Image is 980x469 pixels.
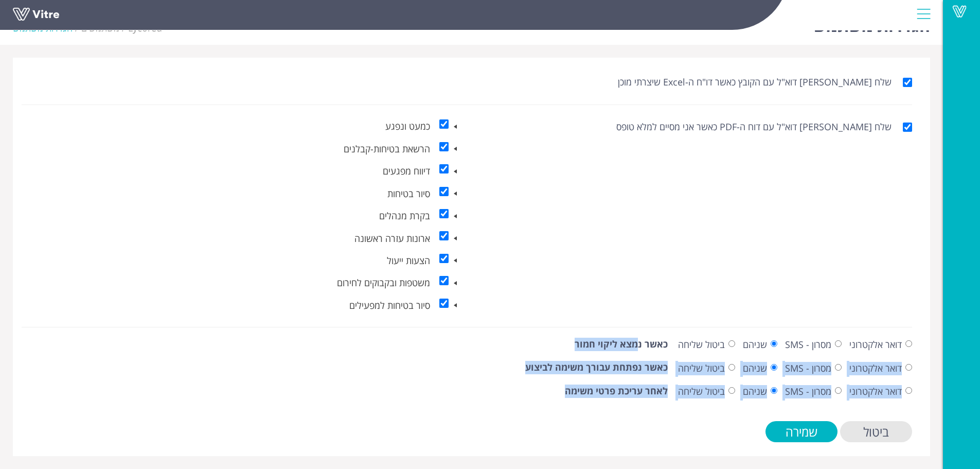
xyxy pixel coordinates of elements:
input: דואר אלקטרוני [905,387,912,394]
label: לאחר עריכת פרטי משימה [557,385,675,398]
label: דואר אלקטרוני [849,338,912,352]
label: מסרון - SMS [785,362,842,375]
label: מסרון - SMS [785,338,842,352]
label: כאשר נפתחת עבורך משימה לביצוע [518,361,675,374]
input: ביטול שליחה [728,387,735,394]
input: שלח [PERSON_NAME] דוא"ל עם הקובץ כאשר דו"ח ה-Excel שיצרתי מוכן [903,78,912,87]
input: מסרון - SMS [835,387,842,394]
input: שניהם [771,387,777,394]
span: הצעות ייעול [387,254,430,267]
label: שלח [PERSON_NAME] דוא"ל עם דוח ה-PDF כאשר אני מסיים למלא טופס [616,120,902,134]
input: שמירה [765,421,838,442]
label: ביטול שליחה [678,338,735,352]
input: שניהם [771,340,777,347]
input: שלח [PERSON_NAME] דוא"ל עם דוח ה-PDF כאשר אני מסיים למלא טופס [903,123,912,132]
label: ביטול שליחה [678,385,735,398]
span: סיור בטיחות [387,187,430,200]
label: מסרון - SMS [785,385,842,398]
label: דואר אלקטרוני [849,385,912,398]
input: ביטול [840,421,912,442]
span: הרשאת בטיחות-קבלנים [344,143,430,155]
label: ביטול שליחה [678,362,735,375]
label: שניהם [743,385,777,398]
label: שלח [PERSON_NAME] דוא"ל עם הקובץ כאשר דו"ח ה-Excel שיצרתי מוכן [618,76,902,89]
span: סיור בטיחות למפעילים [349,299,430,311]
label: כאשר נמצא ליקוי חמור [567,338,675,351]
span: כמעט ונפגע [385,120,430,132]
span: ארונות עזרה ראשונה [354,232,430,245]
input: מסרון - SMS [835,340,842,347]
span: משטפות ובקבוקים לחירום [337,276,430,289]
label: שניהם [743,362,777,375]
input: ביטול שליחה [728,364,735,371]
input: ביטול שליחה [728,340,735,347]
input: שניהם [771,364,777,371]
input: דואר אלקטרוני [905,340,912,347]
span: בקרת מנהלים [379,210,430,222]
span: דיווח מפגעים [383,165,430,177]
input: מסרון - SMS [835,364,842,371]
input: דואר אלקטרוני [905,364,912,371]
label: דואר אלקטרוני [849,362,912,375]
label: שניהם [743,338,777,352]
